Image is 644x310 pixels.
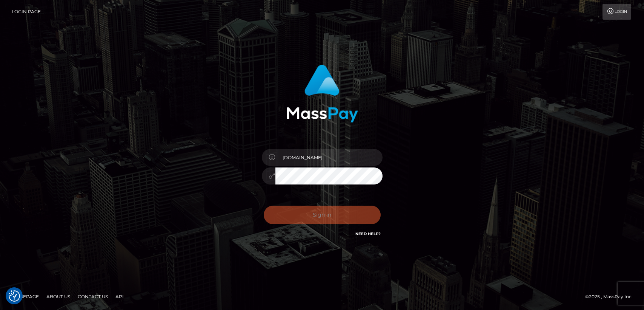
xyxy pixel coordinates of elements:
[9,290,20,302] button: Consent Preferences
[585,293,638,301] div: © 2025 , MassPay Inc.
[112,291,127,302] a: API
[355,231,381,236] a: Need Help?
[43,291,73,302] a: About Us
[286,65,358,122] img: MassPay Login
[75,291,111,302] a: Contact Us
[9,290,20,302] img: Revisit consent button
[603,4,631,20] a: Login
[8,291,42,302] a: Homepage
[275,149,383,166] input: Username...
[12,4,41,20] a: Login Page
